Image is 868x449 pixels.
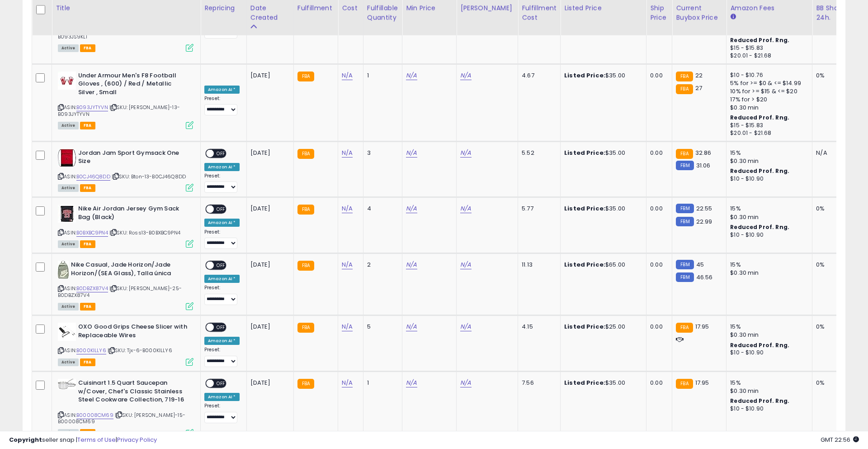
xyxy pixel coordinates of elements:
[695,322,709,331] span: 17.95
[522,323,553,331] div: 4.15
[214,262,228,269] span: OFF
[676,84,693,94] small: FBA
[112,173,186,180] span: | SKU: Bton-13-B0CJ46Q8DD
[406,260,417,269] a: N/A
[564,3,642,13] div: Listed Price
[676,72,693,81] small: FBA
[250,205,287,213] div: [DATE]
[58,72,193,129] div: ASIN:
[58,429,79,437] span: All listings currently available for purchase on Amazon
[204,86,240,94] div: Amazon AI *
[56,3,197,13] div: Title
[406,3,453,13] div: Min Price
[564,72,639,80] div: $35.00
[71,261,181,280] b: Nike Casual, Jade Horizon/Jade Horizon/(SEA Glass), Talla única
[367,261,395,269] div: 2
[650,261,665,269] div: 0.00
[80,122,95,129] span: FBA
[730,114,789,121] b: Reduced Prof. Rng.
[367,72,395,80] div: 1
[250,3,290,22] div: Date Created
[730,213,805,221] div: $0.30 min
[204,3,243,13] div: Repricing
[730,323,805,331] div: 15%
[204,219,240,227] div: Amazon AI *
[342,322,353,331] a: N/A
[730,269,805,277] div: $0.30 min
[297,261,314,271] small: FBA
[676,379,693,389] small: FBA
[214,324,228,331] span: OFF
[730,349,805,357] div: $10 - $10.90
[58,104,180,117] span: | SKU: [PERSON_NAME]-13-B093JYTYVN
[58,379,76,389] img: 31dQcUI6I9L._SL40_.jpg
[406,378,417,387] a: N/A
[9,435,42,444] strong: Copyright
[297,3,334,13] div: Fulfillment
[58,44,79,52] span: All listings currently available for purchase on Amazon
[730,36,789,44] b: Reduced Prof. Rng.
[676,272,693,282] small: FBM
[816,261,846,269] div: 0%
[730,387,805,395] div: $0.30 min
[214,149,228,157] span: OFF
[76,173,110,181] a: B0CJ46Q8DD
[821,435,859,444] span: 2025-08-14 22:56 GMT
[406,322,417,331] a: N/A
[522,261,553,269] div: 11.13
[696,273,713,282] span: 46.56
[564,378,605,387] b: Listed Price:
[522,72,553,80] div: 4.67
[78,72,188,99] b: Under Armour Men's F8 Football Gloves , (600) / Red / Metallic Silver , Small
[367,149,395,157] div: 3
[460,71,471,80] a: N/A
[696,260,704,269] span: 45
[730,205,805,213] div: 15%
[250,149,287,157] div: [DATE]
[58,379,193,436] div: ASIN:
[80,240,95,248] span: FBA
[297,205,314,215] small: FBA
[297,379,314,389] small: FBA
[406,204,417,213] a: N/A
[730,96,805,104] div: 17% for > $20
[460,148,471,158] a: N/A
[522,3,557,22] div: Fulfillment Cost
[676,3,722,22] div: Current Buybox Price
[816,379,846,387] div: 0%
[58,240,79,248] span: All listings currently available for purchase on Amazon
[730,87,805,96] div: 10% for >= $15 & <= $20
[80,184,95,192] span: FBA
[676,161,693,170] small: FBM
[367,379,395,387] div: 1
[650,149,665,157] div: 0.00
[58,411,185,425] span: | SKU: [PERSON_NAME]-15-B00008CM69
[676,204,693,213] small: FBM
[297,72,314,81] small: FBA
[695,378,709,387] span: 17.95
[204,173,240,193] div: Preset:
[564,379,639,387] div: $35.00
[367,3,398,22] div: Fulfillable Quantity
[730,175,805,183] div: $10 - $10.90
[80,44,95,52] span: FBA
[564,323,639,331] div: $25.00
[78,379,188,406] b: Cuisinart 1.5 Quart Saucepan w/Cover, Chef's Classic Stainless Steel Cookware Collection, 719-16
[342,3,359,13] div: Cost
[80,429,95,437] span: FBA
[76,411,113,419] a: B00008CM69
[58,358,79,366] span: All listings currently available for purchase on Amazon
[730,3,808,13] div: Amazon Fees
[76,104,108,111] a: B093JYTYVN
[730,122,805,129] div: $15 - $15.83
[730,397,789,405] b: Reduced Prof. Rng.
[676,149,693,159] small: FBA
[204,275,240,283] div: Amazon AI *
[695,71,703,80] span: 22
[676,323,693,333] small: FBA
[676,260,693,269] small: FBM
[58,303,79,310] span: All listings currently available for purchase on Amazon
[730,341,789,349] b: Reduced Prof. Rng.
[342,378,353,387] a: N/A
[695,148,712,157] span: 32.86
